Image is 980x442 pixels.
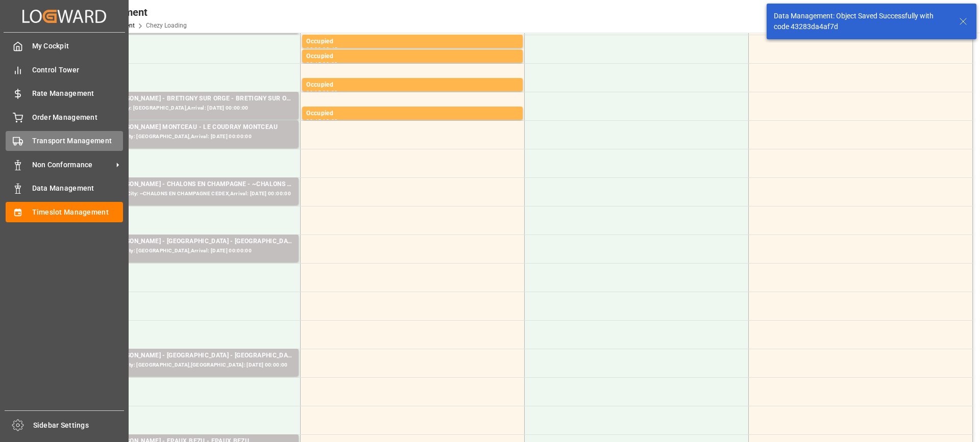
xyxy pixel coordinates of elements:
[6,84,123,103] a: Rate Management
[33,420,125,431] span: Sidebar Settings
[321,90,323,95] div: -
[306,51,519,62] div: Occupied
[82,247,295,255] div: Pallets: ,TU: 452,City: [GEOGRAPHIC_DATA],Arrival: [DATE] 00:00:00
[82,179,295,190] div: Transport [PERSON_NAME] - CHALONS EN CHAMPAGNE - ~CHALONS EN CHAMPAGNE CEDEX
[323,90,337,95] div: 09:30
[323,47,337,51] div: 08:45
[6,178,123,198] a: Data Management
[774,11,949,32] div: Data Management: Object Saved Successfully with code 43283da4af7d
[306,109,519,119] div: Occupied
[306,37,519,47] div: Occupied
[321,119,323,123] div: -
[306,62,321,66] div: 08:45
[306,80,519,90] div: Occupied
[306,119,321,123] div: 09:45
[323,119,337,123] div: 10:00
[32,207,124,218] span: Timeslot Management
[82,361,295,370] div: Pallets: 4,TU: 12,City: [GEOGRAPHIC_DATA],[GEOGRAPHIC_DATA]: [DATE] 00:00:00
[32,65,124,75] span: Control Tower
[306,90,321,95] div: 09:15
[6,107,123,127] a: Order Management
[82,133,295,141] div: Pallets: 1,TU: 55,City: [GEOGRAPHIC_DATA],Arrival: [DATE] 00:00:00
[82,94,295,104] div: Transport [PERSON_NAME] - BRETIGNY SUR ORGE - BRETIGNY SUR ORGE
[6,131,123,151] a: Transport Management
[82,190,295,198] div: Pallets: 1,TU: 905,City: ~CHALONS EN CHAMPAGNE CEDEX,Arrival: [DATE] 00:00:00
[32,160,113,170] span: Non Conformance
[321,62,323,66] div: -
[32,88,124,99] span: Rate Management
[306,47,321,51] div: 08:30
[323,62,337,66] div: 09:00
[6,202,123,222] a: Timeslot Management
[32,112,124,123] span: Order Management
[32,41,124,51] span: My Cockpit
[82,122,295,133] div: Transport [PERSON_NAME] MONTCEAU - LE COUDRAY MONTCEAU
[82,237,295,247] div: Transport [PERSON_NAME] - [GEOGRAPHIC_DATA] - [GEOGRAPHIC_DATA]
[321,47,323,51] div: -
[32,136,124,146] span: Transport Management
[82,351,295,361] div: Transport [PERSON_NAME] - [GEOGRAPHIC_DATA] - [GEOGRAPHIC_DATA]
[82,104,295,113] div: Pallets: ,TU: 64,City: [GEOGRAPHIC_DATA],Arrival: [DATE] 00:00:00
[32,183,124,194] span: Data Management
[6,60,123,80] a: Control Tower
[6,36,123,56] a: My Cockpit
